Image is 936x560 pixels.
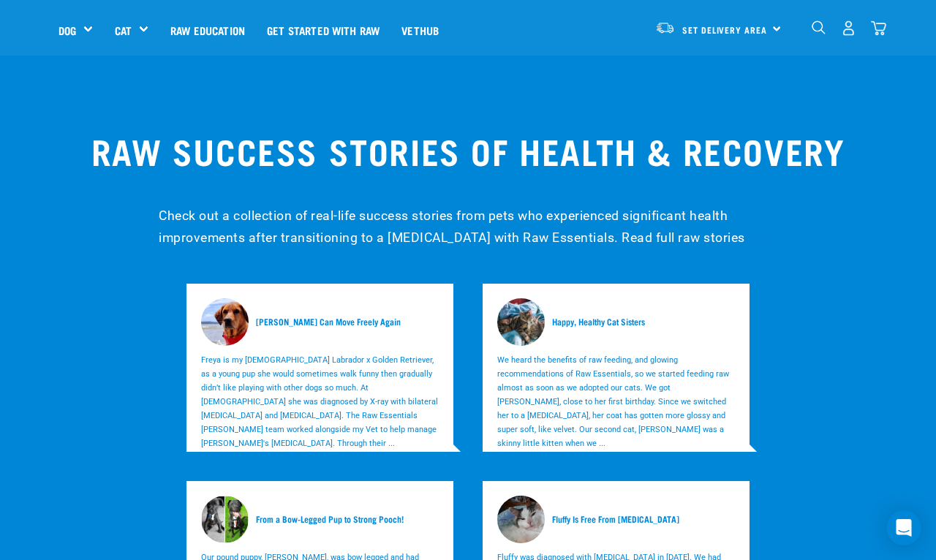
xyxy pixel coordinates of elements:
[201,298,286,346] img: 324415442_887503609349600_3153233528010366218_n-1.jpg
[552,512,679,526] h5: Fluffy Is Free From [MEDICAL_DATA]
[497,353,735,450] p: We heard the benefits of raw feeding, and glowing recommendations of Raw Essentials, so we starte...
[841,20,856,36] img: user.png
[812,20,826,34] img: home-icon-1@2x.png
[552,315,645,328] h5: Happy, Healthy Cat Sisters
[201,353,439,450] p: Freya is my [DEMOGRAPHIC_DATA] Labrador x Golden Retriever, as a young pup she would sometimes wa...
[682,27,767,32] span: Set Delivery Area
[497,298,561,346] img: B9DC63C2-815C-4A6A-90BD-B49E215A4847.jpg
[201,496,249,543] img: Sadie.jpg
[745,230,776,245] a: here.
[115,22,132,39] a: Cat
[159,205,777,249] p: Check out a collection of real-life success stories from pets who experienced significant health ...
[886,510,921,545] div: Open Intercom Messenger
[390,1,450,59] a: Vethub
[497,496,569,543] img: RAW-STORIES-1.jpg
[256,315,401,328] h5: [PERSON_NAME] Can Move Freely Again
[159,1,256,59] a: Raw Education
[256,1,390,59] a: Get started with Raw
[655,21,675,34] img: van-moving.png
[871,20,886,36] img: home-icon@2x.png
[58,22,76,39] a: Dog
[256,512,404,526] h5: From a Bow-Legged Pup to Strong Pooch!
